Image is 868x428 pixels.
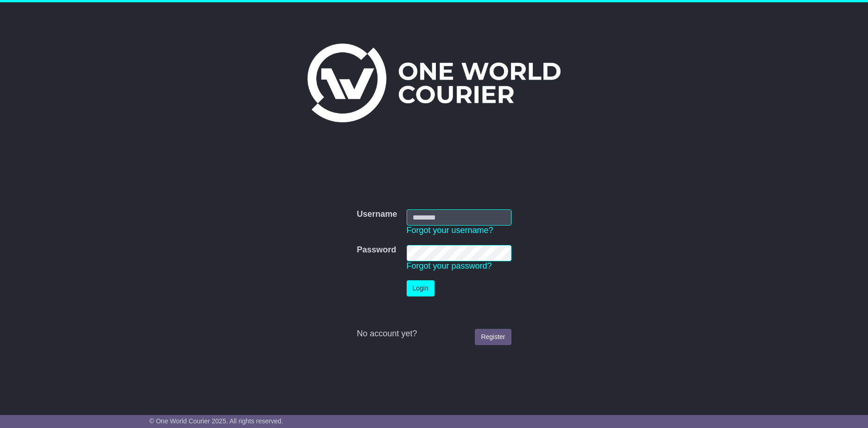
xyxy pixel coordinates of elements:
button: Login [407,280,434,296]
div: No account yet? [357,329,511,339]
label: Password [357,245,396,255]
a: Forgot your username? [407,226,493,235]
a: Register [475,329,511,345]
span: © One World Courier 2025. All rights reserved. [149,417,283,425]
a: Forgot your password? [407,261,492,271]
label: Username [357,209,397,220]
img: One World [307,44,561,122]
